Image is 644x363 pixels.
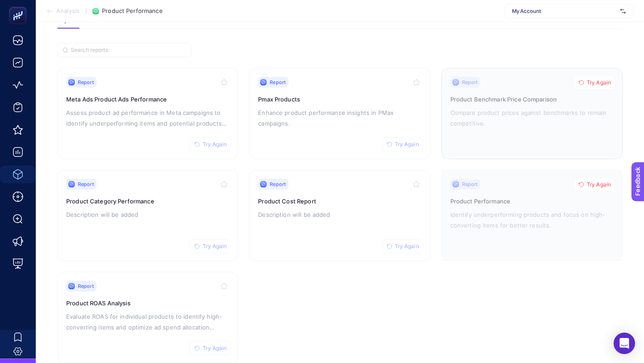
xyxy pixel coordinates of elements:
[249,170,430,261] a: ReportTry AgainProduct Cost ReportDescription will be added
[249,68,430,159] a: ReportTry AgainPmax ProductsEnhance product performance insights in PMax campaigns.
[102,8,162,15] span: Product Performance
[57,68,238,159] a: ReportTry AgainMeta Ads Product Ads PerformanceAssess product ad performance in Meta campaigns to...
[203,243,227,250] span: Try Again
[203,141,227,148] span: Try Again
[78,181,94,188] span: Report
[620,7,626,16] img: svg%3e
[395,243,419,250] span: Try Again
[574,76,615,90] button: Try Again
[5,3,34,10] span: Feedback
[587,181,611,188] span: Try Again
[382,239,423,253] button: Try Again
[66,299,229,308] h3: Product ROAS Analysis
[78,283,94,290] span: Report
[203,345,227,352] span: Try Again
[258,107,421,129] p: Enhance product performance insights in PMax campaigns.
[57,272,238,363] a: ReportTry AgainProduct ROAS AnalysisEvaluate ROAS for individual products to identify high-conver...
[66,197,229,206] h3: Product Category Performance
[57,17,80,29] button: Reports
[574,177,615,192] button: Try Again
[190,137,231,152] button: Try Again
[258,95,421,104] h3: Pmax Products
[56,8,80,15] span: Analysis
[66,311,229,333] p: Evaluate ROAS for individual products to identify high-converting items and optimize ad spend all...
[190,341,231,355] button: Try Again
[512,8,617,15] span: My Account
[270,181,286,188] span: Report
[441,170,623,261] a: ReportTry AgainProduct PerformanceIdentify underperforming products and focus on high-converting ...
[258,209,421,220] p: Description will be added
[587,79,611,86] span: Try Again
[85,7,87,14] span: /
[441,68,623,159] a: ReportTry AgainProduct Benchmark Price ComparisonCompare product prices against benchmarks to rem...
[78,79,94,86] span: Report
[270,79,286,86] span: Report
[71,47,186,54] input: Search
[57,170,238,261] a: ReportTry AgainProduct Category PerformanceDescription will be added
[614,333,635,354] div: Open Intercom Messenger
[66,209,229,220] p: Description will be added
[190,239,231,253] button: Try Again
[382,137,423,152] button: Try Again
[66,95,229,104] h3: Meta Ads Product Ads Performance
[66,107,229,129] p: Assess product ad performance in Meta campaigns to identify underperforming items and potential p...
[258,197,421,206] h3: Product Cost Report
[395,141,419,148] span: Try Again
